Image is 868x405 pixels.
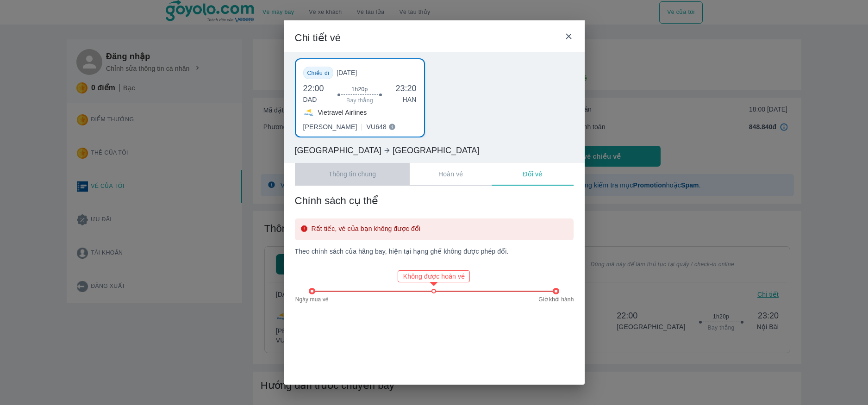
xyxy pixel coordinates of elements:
[295,145,381,156] span: [GEOGRAPHIC_DATA]
[307,70,330,76] span: Chiều đi
[295,194,574,207] span: Chính sách cụ thể
[291,296,333,303] p: Ngày mua vé
[295,163,574,186] div: transportation tabs
[337,68,364,77] span: [DATE]
[535,296,577,303] p: Giờ khởi hành
[346,97,373,104] span: Bay thẳng
[399,272,468,281] p: Không được hoàn vé
[303,122,357,131] p: [PERSON_NAME]
[295,248,574,255] p: Theo chính sách của hãng bay, hiện tại hạng ghế không được phép đổi.
[303,83,325,94] span: 22:00
[438,169,463,179] p: Hoàn vé
[393,145,479,156] span: [GEOGRAPHIC_DATA]
[351,86,368,93] span: 1h20p
[395,83,417,94] span: 23:20
[295,31,341,44] span: Chi tiết vé
[523,169,542,179] p: Đổi vé
[395,95,417,104] p: HAN
[318,108,367,117] p: Vietravel Airlines
[303,95,325,104] p: DAD
[312,224,421,235] p: Rất tiếc, vé của bạn không được đổi
[361,122,363,131] p: |
[366,122,387,131] p: VU648
[329,169,376,179] p: Thông tin chung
